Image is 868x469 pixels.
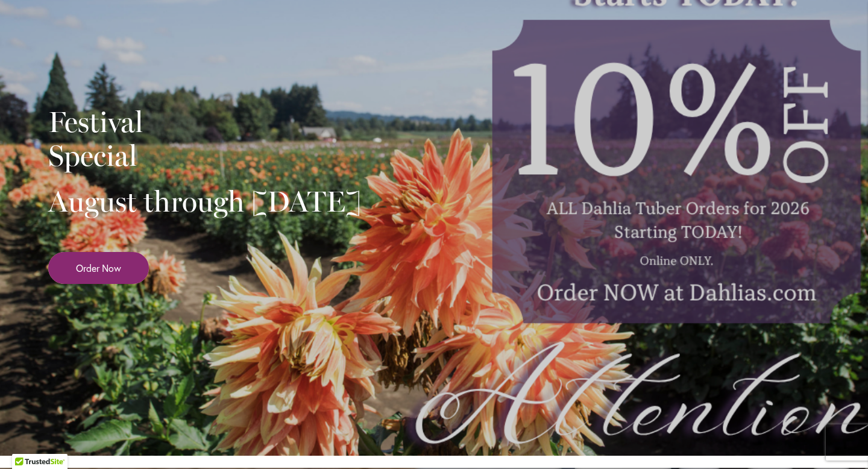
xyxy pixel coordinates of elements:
span: Order Now [76,261,121,275]
h2: August through [DATE] [48,184,361,218]
a: Order Now [48,252,149,284]
h2: Festival Special [48,105,361,172]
